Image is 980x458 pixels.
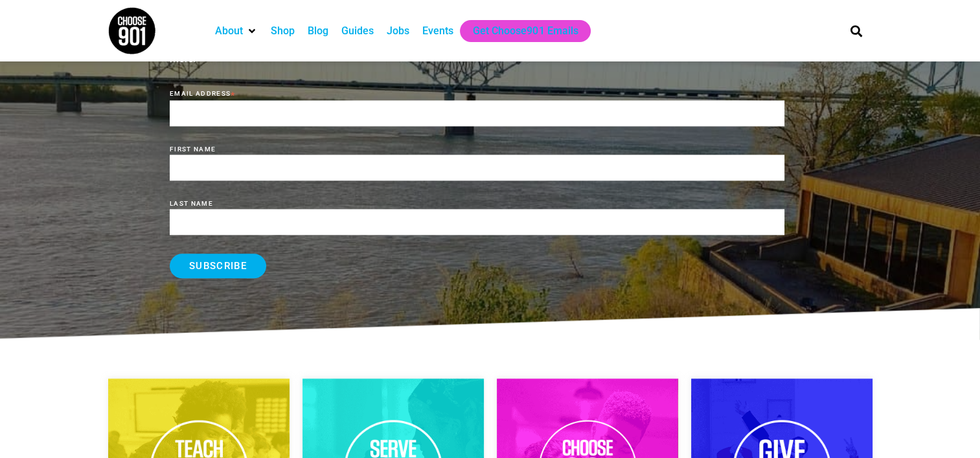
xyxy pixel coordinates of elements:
[308,23,328,39] a: Blog
[209,20,828,42] nav: Main nav
[387,23,409,39] a: Jobs
[271,23,295,39] a: Shop
[215,23,243,39] a: About
[422,23,453,39] a: Events
[170,87,784,98] label: Email Address
[473,23,578,39] a: Get Choose901 Emails
[170,200,784,207] label: Last Name
[170,146,784,153] label: First Name
[209,20,264,42] div: About
[341,23,374,39] a: Guides
[845,20,867,41] div: Search
[170,254,266,278] input: Subscribe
